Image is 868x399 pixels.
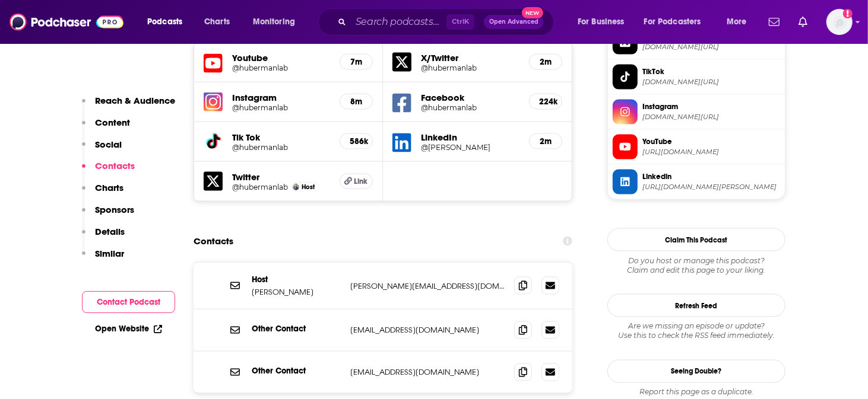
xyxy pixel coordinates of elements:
[232,171,330,183] h5: Twitter
[539,57,552,67] h5: 2m
[642,171,780,182] span: Linkedin
[95,95,175,106] p: Reach & Audience
[421,52,519,63] h5: X/Twitter
[95,248,124,259] p: Similar
[642,136,780,147] span: YouTube
[302,183,315,191] span: Host
[204,92,223,111] img: iconImage
[569,12,639,31] button: open menu
[642,66,780,77] span: TikTok
[204,14,230,30] span: Charts
[194,230,233,253] h2: Contacts
[636,12,718,31] button: open menu
[642,101,780,112] span: Instagram
[489,19,538,25] span: Open Advanced
[613,135,780,159] a: YouTube[URL][DOMAIN_NAME]
[95,160,135,171] p: Contacts
[9,11,123,33] img: Podchaser - Follow, Share and Rate Podcasts
[330,8,565,36] div: Search podcasts, credits, & more...
[95,324,162,334] a: Open Website
[727,14,747,30] span: More
[82,139,122,161] button: Social
[232,92,330,103] h5: Instagram
[82,248,124,270] button: Similar
[607,256,785,275] div: Claim and edit this page to your liking.
[95,139,122,150] p: Social
[613,170,780,194] a: Linkedin[URL][DOMAIN_NAME][PERSON_NAME]
[613,100,780,125] a: Instagram[DOMAIN_NAME][URL]
[82,291,175,313] button: Contact Podcast
[232,132,330,143] h5: Tik Tok
[232,143,330,152] a: @hubermanlab
[826,9,853,35] button: Show profile menu
[232,103,330,112] a: @hubermanlab
[232,63,330,72] a: @hubermanlab
[718,12,762,31] button: open menu
[82,204,134,226] button: Sponsors
[354,177,368,186] span: Link
[95,226,125,237] p: Details
[139,12,198,31] button: open menu
[826,9,853,35] span: Logged in as TESSWOODSPR
[232,52,330,63] h5: Youtube
[350,97,363,107] h5: 8m
[82,182,123,204] button: Charts
[644,14,701,30] span: For Podcasters
[578,14,625,30] span: For Business
[245,12,311,31] button: open menu
[293,184,299,190] img: Dr. Andrew Huberman
[95,182,123,193] p: Charts
[82,160,135,182] button: Contacts
[252,366,341,376] p: Other Contact
[82,226,125,248] button: Details
[607,228,785,251] button: Claim This Podcast
[642,148,780,157] span: https://www.youtube.com/@hubermanlab
[607,294,785,317] button: Refresh Feed
[607,388,785,397] div: Report this page as a duplicate.
[350,325,505,336] p: [EMAIL_ADDRESS][DOMAIN_NAME]
[350,281,505,291] p: [PERSON_NAME][EMAIL_ADDRESS][DOMAIN_NAME]
[446,14,474,30] span: Ctrl K
[642,113,780,122] span: instagram.com/hubermanlab
[82,95,175,117] button: Reach & Audience
[484,15,544,29] button: Open AdvancedNew
[421,63,519,72] h5: @hubermanlab
[350,368,505,378] p: [EMAIL_ADDRESS][DOMAIN_NAME]
[642,78,780,87] span: tiktok.com/@hubermanlab
[95,117,130,128] p: Content
[607,360,785,383] a: Seeing Double?
[252,287,341,297] p: [PERSON_NAME]
[95,204,134,215] p: Sponsors
[252,324,341,334] p: Other Contact
[253,14,295,30] span: Monitoring
[522,7,543,18] span: New
[539,136,552,146] h5: 2m
[232,183,288,191] a: @hubermanlab
[82,117,130,139] button: Content
[252,274,341,285] p: Host
[421,103,519,112] a: @hubermanlab
[642,43,780,52] span: twitter.com/hubermanlab
[421,92,519,103] h5: Facebook
[539,97,552,107] h5: 224k
[794,12,812,32] a: Show notifications dropdown
[826,9,853,35] img: User Profile
[340,174,373,189] a: Link
[607,256,785,266] span: Do you host or manage this podcast?
[350,57,363,67] h5: 7m
[350,136,363,146] h5: 586k
[607,322,785,341] div: Are we missing an episode or update? Use this to check the RSS feed immediately.
[421,143,519,152] a: @[PERSON_NAME]
[843,9,853,18] svg: Add a profile image
[642,183,780,191] span: https://www.linkedin.com/in/andrew-huberman
[421,132,519,143] h5: LinkedIn
[613,65,780,90] a: TikTok[DOMAIN_NAME][URL]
